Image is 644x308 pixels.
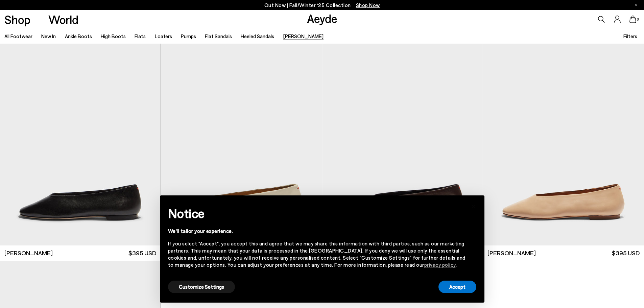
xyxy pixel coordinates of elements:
span: 0 [636,18,640,21]
div: 2 / 6 [483,44,643,245]
a: 0 [629,16,636,23]
h2: Notice [168,205,466,222]
a: Shop [4,14,30,25]
button: Accept [438,281,476,293]
a: [PERSON_NAME] [283,33,324,39]
a: 6 / 6 1 / 6 2 / 6 3 / 6 4 / 6 5 / 6 6 / 6 1 / 6 Next slide Previous slide [322,44,483,245]
div: We'll tailor your experience. [168,228,466,235]
span: $395 USD [128,249,156,257]
img: Kirsten Ballet Flats [322,44,483,245]
img: Kirsten Ballet Flats [161,44,321,245]
a: New In [41,33,56,39]
span: $395 USD [612,249,640,257]
span: Navigate to /collections/new-in [356,2,380,8]
span: × [471,200,476,210]
span: [PERSON_NAME] [4,249,53,257]
img: Kirsten Ballet Flats [483,44,643,245]
a: Loafers [155,33,172,39]
span: Filters [623,33,637,39]
div: If you select "Accept", you accept this and agree that we may share this information with third p... [168,240,466,268]
a: [PERSON_NAME] $395 USD [483,245,644,261]
a: Flat Sandals [205,33,232,39]
a: World [48,14,78,25]
a: Aeyde [307,11,337,25]
img: Kirsten Ballet Flats [483,44,644,245]
a: Pumps [181,33,196,39]
span: [PERSON_NAME] [487,249,536,257]
button: Close this notice [466,197,482,214]
div: 1 / 6 [322,44,483,245]
a: privacy policy [424,262,456,268]
button: Customize Settings [168,281,235,293]
a: High Boots [101,33,126,39]
a: Flats [135,33,146,39]
p: Out Now | Fall/Winter ‘25 Collection [264,1,380,9]
a: Heeled Sandals [241,33,274,39]
a: All Footwear [4,33,32,39]
a: Ankle Boots [65,33,92,39]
